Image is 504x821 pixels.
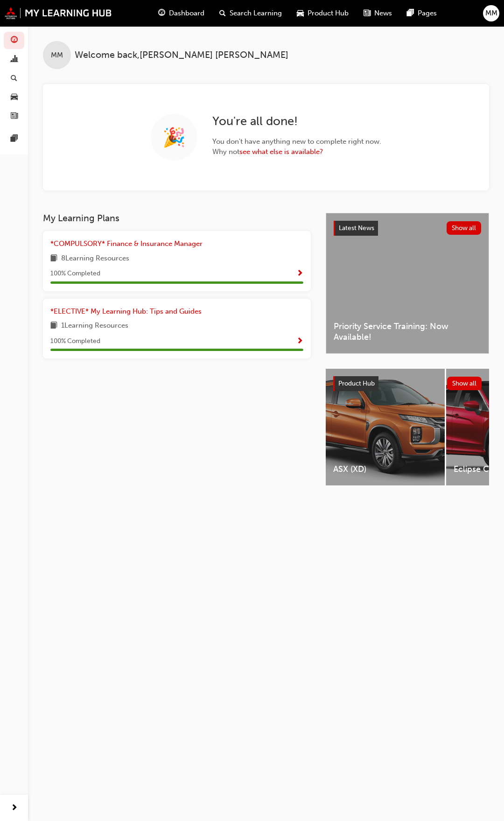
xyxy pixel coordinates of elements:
[374,8,392,19] span: News
[50,253,57,265] span: book-icon
[212,114,381,129] h2: You ' re all done!
[61,253,129,265] span: 8 Learning Resources
[50,268,100,279] span: 100 % Completed
[50,307,202,316] span: *ELECTIVE* My Learning Hub: Tips and Guides
[308,8,349,19] span: Product Hub
[230,8,282,19] span: Search Learning
[483,5,499,21] button: MM
[296,337,303,346] span: Show Progress
[212,136,381,147] span: You don ' t have anything new to complete right now.
[11,135,18,143] span: pages-icon
[11,74,17,83] span: search-icon
[356,4,399,23] a: news-iconNews
[447,377,482,390] button: Show all
[43,213,311,224] h3: My Learning Plans
[399,4,444,23] a: pages-iconPages
[50,239,203,248] span: *COMPULSORY* Finance & Insurance Manager
[339,224,374,232] span: Latest News
[51,50,63,61] span: MM
[50,336,100,347] span: 100 % Completed
[219,7,226,19] span: search-icon
[407,7,414,19] span: pages-icon
[239,147,323,156] a: see what else is available?
[485,8,497,19] span: MM
[296,270,303,278] span: Show Progress
[50,320,57,332] span: book-icon
[212,4,289,23] a: search-iconSearch Learning
[50,239,206,249] a: *COMPULSORY* Finance & Insurance Manager
[289,4,356,23] a: car-iconProduct Hub
[326,213,489,354] a: Latest NewsShow allPriority Service Training: Now Available!
[296,336,303,347] button: Show Progress
[75,50,288,61] span: Welcome back , [PERSON_NAME] [PERSON_NAME]
[11,112,18,120] span: news-icon
[61,320,128,332] span: 1 Learning Resources
[447,221,482,235] button: Show all
[296,268,303,280] button: Show Progress
[334,321,481,342] span: Priority Service Training: Now Available!
[162,132,186,143] span: 🎉
[151,4,212,23] a: guage-iconDashboard
[212,147,381,157] span: Why not
[418,8,437,19] span: Pages
[11,56,18,64] span: chart-icon
[334,221,481,236] a: Latest NewsShow all
[169,8,204,19] span: Dashboard
[158,7,165,19] span: guage-icon
[11,802,18,814] span: next-icon
[338,379,375,387] span: Product Hub
[5,7,112,19] img: mmal
[333,376,482,391] a: Product HubShow all
[326,369,445,485] a: ASX (XD)
[50,306,205,317] a: *ELECTIVE* My Learning Hub: Tips and Guides
[11,36,18,45] span: guage-icon
[297,7,304,19] span: car-icon
[364,7,371,19] span: news-icon
[333,464,437,475] span: ASX (XD)
[11,93,18,102] span: car-icon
